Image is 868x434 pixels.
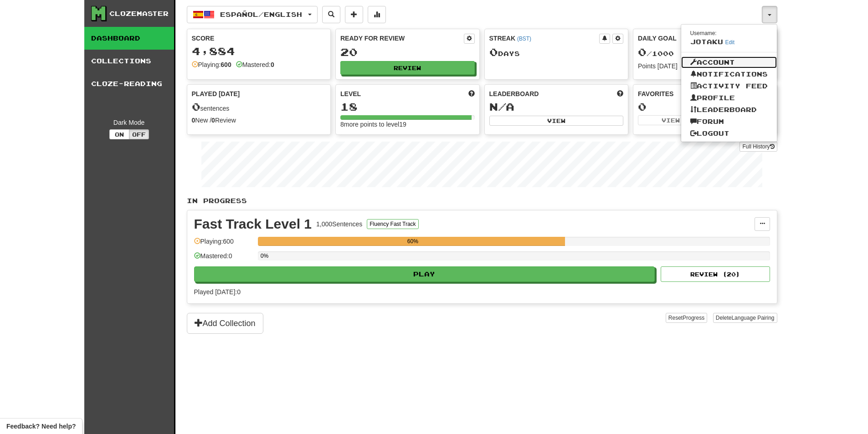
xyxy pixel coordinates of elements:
span: 0 [638,46,647,58]
div: Ready for Review [340,34,464,43]
button: Play [194,266,655,282]
button: Search sentences [322,6,340,23]
div: Fast Track Level 1 [194,217,312,231]
span: Leaderboard [489,89,539,98]
span: N/A [489,100,514,113]
button: ResetProgress [666,313,707,323]
span: This week in points, UTC [617,89,623,98]
div: Playing: [192,60,231,69]
div: Streak [489,34,600,43]
button: Add sentence to collection [345,6,363,23]
span: / 1000 [638,50,674,57]
span: Played [DATE] [192,89,240,98]
div: 18 [340,101,475,112]
div: Mastered: 0 [194,251,253,266]
button: Review (20) [661,266,770,282]
a: Full History [740,142,777,152]
a: Account [681,56,777,68]
span: Language Pairing [731,315,774,321]
button: Español/English [187,6,318,23]
button: View [638,115,704,125]
a: Collections [84,50,174,72]
button: DeleteLanguage Pairing [713,313,777,323]
button: View [489,116,624,126]
span: Jotaku [690,38,723,46]
div: Score [192,34,326,43]
span: 0 [489,46,498,58]
span: Open feedback widget [6,422,76,431]
div: 4,884 [192,46,326,57]
strong: 600 [221,61,231,68]
a: Notifications [681,68,777,80]
a: Edit [725,39,735,46]
div: 60% [261,237,565,246]
span: Played [DATE]: 0 [194,288,241,296]
button: More stats [368,6,386,23]
div: 1,000 Sentences [316,220,362,229]
a: Dashboard [84,27,174,50]
button: Add Collection [187,313,263,334]
div: Day s [489,46,624,58]
span: Level [340,89,361,98]
div: Clozemaster [109,9,169,18]
button: Review [340,61,475,75]
div: Dark Mode [91,118,167,127]
a: Cloze-Reading [84,72,174,95]
strong: 0 [192,117,195,124]
div: sentences [192,101,326,113]
div: Playing: 600 [194,237,253,252]
a: Profile [681,92,777,104]
a: Leaderboard [681,104,777,116]
div: Points [DATE] [638,61,772,71]
span: Progress [683,315,704,321]
div: 20 [340,46,475,58]
a: Logout [681,128,777,139]
button: Fluency Fast Track [367,219,418,229]
strong: 0 [271,61,274,68]
div: Mastered: [236,60,274,69]
div: Daily Goal [638,34,761,44]
div: New / Review [192,116,326,125]
button: Off [129,129,149,139]
span: 0 [192,100,200,113]
a: (BST) [517,36,531,42]
strong: 0 [211,117,215,124]
div: 0 [638,101,772,112]
div: Favorites [638,89,772,98]
a: Activity Feed [681,80,777,92]
span: Score more points to level up [468,89,475,98]
a: Forum [681,116,777,128]
div: 8 more points to level 19 [340,120,475,129]
small: Username: [690,30,717,36]
button: On [109,129,129,139]
p: In Progress [187,196,777,205]
span: Español / English [220,10,302,18]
